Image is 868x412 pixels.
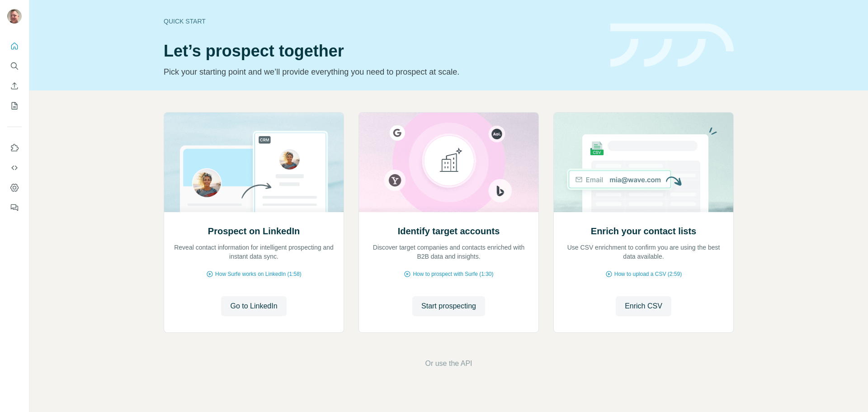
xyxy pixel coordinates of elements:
[610,24,734,67] img: banner
[563,243,724,261] p: Use CSV enrichment to confirm you are using the best data available.
[221,296,286,316] button: Go to LinkedIn
[164,113,344,212] img: Prospect on LinkedIn
[616,296,671,316] button: Enrich CSV
[215,270,302,278] span: How Surfe works on LinkedIn (1:58)
[7,38,22,54] button: Quick start
[7,58,22,74] button: Search
[7,98,22,114] button: My lists
[208,225,300,237] h2: Prospect on LinkedIn
[164,66,599,78] p: Pick your starting point and we’ll provide everything you need to prospect at scale.
[421,301,476,312] span: Start prospecting
[7,199,22,216] button: Feedback
[413,270,493,278] span: How to prospect with Surfe (1:30)
[164,42,599,60] h1: Let’s prospect together
[412,296,485,316] button: Start prospecting
[368,243,529,261] p: Discover target companies and contacts enriched with B2B data and insights.
[425,358,472,369] button: Or use the API
[7,180,22,196] button: Dashboard
[359,113,539,212] img: Identify target accounts
[7,78,22,94] button: Enrich CSV
[614,270,682,278] span: How to upload a CSV (2:59)
[625,301,662,312] span: Enrich CSV
[7,140,22,156] button: Use Surfe on LinkedIn
[398,225,500,237] h2: Identify target accounts
[7,160,22,176] button: Use Surfe API
[173,243,335,261] p: Reveal contact information for intelligent prospecting and instant data sync.
[164,17,599,26] div: Quick start
[230,301,277,312] span: Go to LinkedIn
[553,113,734,212] img: Enrich your contact lists
[591,225,696,237] h2: Enrich your contact lists
[7,9,22,24] img: Avatar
